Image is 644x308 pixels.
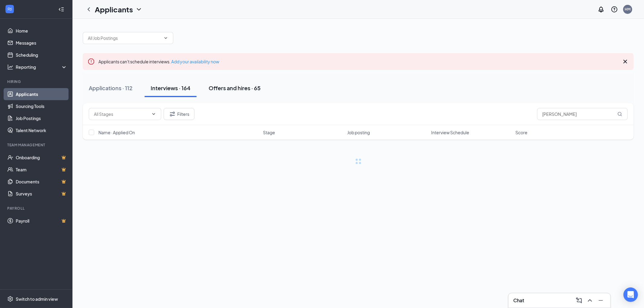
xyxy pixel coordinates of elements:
[16,296,58,302] div: Switch to admin view
[7,6,13,12] svg: WorkstreamLogo
[597,297,604,304] svg: Minimize
[586,297,594,304] svg: ChevronUp
[596,296,606,305] button: Minimize
[16,37,67,49] a: Messages
[622,58,629,65] svg: Cross
[88,58,95,65] svg: Error
[164,108,194,120] button: Filter Filters
[88,35,161,41] input: All Job Postings
[16,100,67,112] a: Sourcing Tools
[163,36,168,40] svg: ChevronDown
[58,6,64,12] svg: Collapse
[7,206,66,211] div: Payroll
[7,296,13,302] svg: Settings
[7,64,13,70] svg: Analysis
[89,84,133,92] div: Applications · 112
[575,297,583,304] svg: ComposeMessage
[171,59,219,64] a: Add your availability now
[16,64,68,70] div: Reporting
[16,112,67,124] a: Job Postings
[515,129,527,135] span: Score
[16,176,67,188] a: DocumentsCrown
[598,6,605,13] svg: Notifications
[16,164,67,176] a: TeamCrown
[135,6,143,13] svg: ChevronDown
[16,215,67,227] a: PayrollCrown
[209,84,261,92] div: Offers and hires · 65
[16,88,67,100] a: Applicants
[585,296,595,305] button: ChevronUp
[625,7,631,12] div: HM
[98,129,135,135] span: Name · Applied On
[151,84,191,92] div: Interviews · 164
[7,79,66,84] div: Hiring
[611,6,618,13] svg: QuestionInfo
[537,108,628,120] input: Search in interviews
[169,110,176,118] svg: Filter
[95,4,133,14] h1: Applicants
[16,124,67,136] a: Talent Network
[85,6,92,13] svg: ChevronLeft
[431,129,469,135] span: Interview Schedule
[98,59,219,64] span: Applicants can't schedule interviews.
[16,151,67,164] a: OnboardingCrown
[94,111,149,117] input: All Stages
[263,129,275,135] span: Stage
[513,297,524,304] h3: Chat
[7,142,66,148] div: Team Management
[347,129,370,135] span: Job posting
[574,296,584,305] button: ComposeMessage
[16,49,67,61] a: Scheduling
[16,188,67,200] a: SurveysCrown
[151,112,156,116] svg: ChevronDown
[16,25,67,37] a: Home
[617,112,622,116] svg: MagnifyingGlass
[623,287,638,302] div: Open Intercom Messenger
